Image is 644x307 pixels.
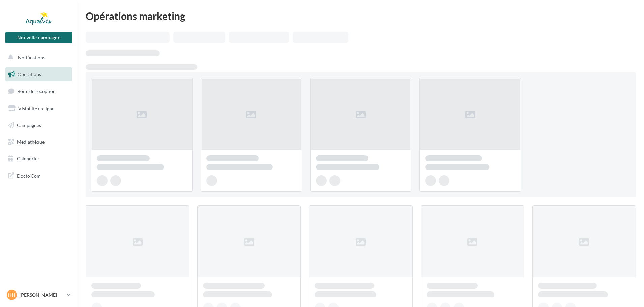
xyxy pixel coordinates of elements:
[5,32,72,43] button: Nouvelle campagne
[18,55,45,60] span: Notifications
[17,88,56,94] span: Boîte de réception
[4,152,74,166] a: Calendrier
[8,291,16,298] span: HH
[17,139,45,145] span: Médiathèque
[17,156,39,161] span: Calendrier
[4,118,74,132] a: Campagnes
[4,84,74,98] a: Boîte de réception
[18,71,41,77] span: Opérations
[4,101,74,116] a: Visibilité en ligne
[5,288,72,301] a: HH [PERSON_NAME]
[17,122,41,128] span: Campagnes
[4,51,71,65] button: Notifications
[86,11,636,21] div: Opérations marketing
[4,168,74,183] a: Docto'Com
[20,291,64,298] p: [PERSON_NAME]
[4,135,74,149] a: Médiathèque
[17,171,41,180] span: Docto'Com
[18,105,54,111] span: Visibilité en ligne
[4,67,74,82] a: Opérations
